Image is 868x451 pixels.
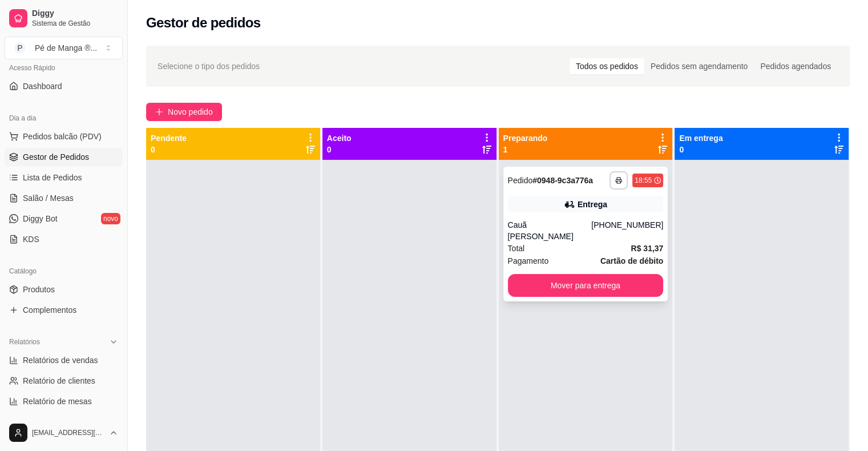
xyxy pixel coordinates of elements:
a: Lista de Pedidos [5,168,123,187]
strong: R$ 31,37 [631,244,663,253]
a: DiggySistema de Gestão [5,5,123,32]
a: Relatório de mesas [5,392,123,410]
span: Relatórios [9,337,40,347]
span: Diggy [32,9,118,19]
span: Diggy Bot [23,213,58,224]
a: Relatórios de vendas [5,351,123,369]
div: Pedidos agendados [754,58,837,74]
span: KDS [23,233,39,245]
span: plus [155,108,163,116]
p: Preparando [503,132,548,144]
span: Gestor de Pedidos [23,151,89,163]
p: 0 [679,144,722,155]
span: Relatório de clientes [23,375,95,386]
span: Lista de Pedidos [23,172,82,183]
span: Total [508,242,525,255]
div: Dia a dia [5,109,123,127]
p: Aceito [327,132,352,144]
div: Entrega [578,199,607,210]
span: Dashboard [23,80,62,92]
button: [EMAIL_ADDRESS][DOMAIN_NAME] [5,419,123,446]
button: Novo pedido [146,103,222,121]
strong: Cartão de débito [600,256,663,265]
div: Acesso Rápido [5,59,123,77]
a: KDS [5,230,123,248]
button: Mover para entrega [508,274,664,297]
h2: Gestor de pedidos [146,14,261,32]
a: Complementos [5,301,123,319]
span: Novo pedido [168,106,213,118]
span: Salão / Mesas [23,192,74,204]
span: Pedidos balcão (PDV) [23,131,102,142]
a: Diggy Botnovo [5,210,123,228]
div: Pedidos sem agendamento [644,58,754,74]
a: Dashboard [5,77,123,95]
a: Relatório de clientes [5,372,123,390]
button: Select a team [5,37,123,59]
a: Produtos [5,280,123,299]
span: Pedido [508,176,533,185]
div: Pé de Manga ® ... [35,42,97,54]
span: Selecione o tipo dos pedidos [158,60,260,73]
div: Todos os pedidos [570,58,644,74]
a: Gestor de Pedidos [5,148,123,166]
div: [PHONE_NUMBER] [591,219,663,242]
span: Relatório de mesas [23,396,92,407]
div: Cauã [PERSON_NAME] [508,219,592,242]
span: Produtos [23,284,55,295]
a: Relatório de fidelidadenovo [5,413,123,431]
span: Relatórios de vendas [23,355,98,366]
a: Salão / Mesas [5,189,123,207]
span: Complementos [23,304,76,316]
span: [EMAIL_ADDRESS][DOMAIN_NAME] [32,428,104,437]
p: 0 [151,144,187,155]
p: 1 [503,144,548,155]
p: Pendente [151,132,187,144]
span: Sistema de Gestão [32,19,118,28]
div: 18:55 [635,176,652,185]
button: Pedidos balcão (PDV) [5,127,123,146]
div: Catálogo [5,262,123,280]
span: Pagamento [508,255,549,267]
strong: # 0948-9c3a776a [532,176,593,185]
p: 0 [327,144,352,155]
span: P [14,42,26,54]
p: Em entrega [679,132,722,144]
